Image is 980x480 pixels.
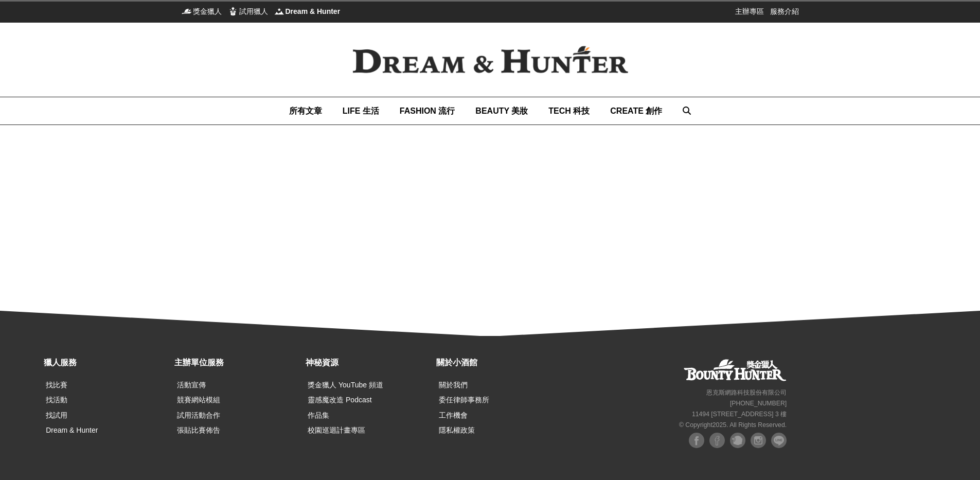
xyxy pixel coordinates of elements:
img: 獎金獵人 [182,6,192,16]
a: BEAUTY 美妝 [475,97,528,125]
small: 恩克斯網路科技股份有限公司 [706,389,787,396]
span: BEAUTY 美妝 [475,106,528,115]
a: 找活動 [46,396,67,404]
a: 獎金獵人 YouTube 頻道 [308,381,383,389]
img: LINE [771,433,787,448]
small: [PHONE_NUMBER] [730,400,787,407]
a: 活動宣傳 [177,381,206,389]
span: 所有文章 [289,106,322,115]
img: Dream & Hunter [274,6,284,16]
small: 11494 [STREET_ADDRESS] 3 樓 [692,411,787,418]
span: CREATE 創作 [610,106,662,115]
a: 張貼比賽佈告 [177,426,220,434]
img: Dream & Hunter [336,29,645,90]
img: Plurk [730,433,745,448]
a: 關於我們 [439,381,468,389]
span: LIFE 生活 [343,106,379,115]
img: Instagram [751,433,766,448]
a: 試用活動合作 [177,411,220,419]
a: 主辦專區 [735,6,764,16]
a: 服務介紹 [770,6,799,16]
a: FASHION 流行 [400,97,455,125]
a: 工作機會 [439,411,468,419]
div: 獵人服務 [44,357,169,369]
a: TECH 科技 [548,97,590,125]
a: CREATE 創作 [610,97,662,125]
a: 找試用 [46,411,67,419]
div: 神秘資源 [306,357,431,369]
div: 主辦單位服務 [174,357,300,369]
span: Dream & Hunter [286,6,341,16]
div: 關於小酒館 [436,357,562,369]
a: 獎金獵人 [684,359,787,381]
img: 試用獵人 [228,6,238,16]
a: 委任律師事務所 [439,396,489,404]
a: 作品集 [308,411,329,419]
a: Dream & Hunter [46,426,98,434]
span: 獎金獵人 [193,6,222,16]
span: TECH 科技 [548,106,590,115]
a: 獎金獵人獎金獵人 [182,6,222,16]
a: 校園巡迴計畫專區 [308,426,365,434]
a: 找比賽 [46,381,67,389]
img: Facebook [689,433,704,448]
a: 試用獵人試用獵人 [228,6,268,16]
a: 競賽網站模組 [177,396,220,404]
a: LIFE 生活 [343,97,379,125]
span: FASHION 流行 [400,106,455,115]
small: © Copyright 2025 . All Rights Reserved. [679,421,787,429]
a: 靈感魔改造 Podcast [308,396,371,404]
img: Facebook [709,433,725,448]
span: 試用獵人 [239,6,268,16]
a: Dream & HunterDream & Hunter [274,6,341,16]
a: 隱私權政策 [439,426,475,434]
a: 所有文章 [289,97,322,125]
